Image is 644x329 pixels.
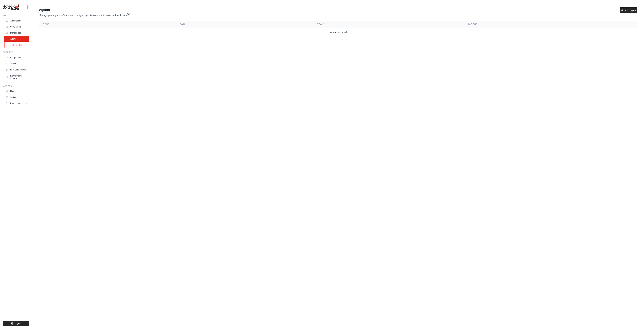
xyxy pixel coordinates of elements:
button: Resources [4,101,29,106]
a: Environment Variables [4,73,29,81]
div: Manage [3,85,29,87]
th: Tools [313,21,464,28]
button: Logout [3,321,29,326]
span: Resources [10,102,20,105]
p: Manage your agents - Create and configure agents to automate tasks and workflows [39,12,130,17]
a: Agents [4,36,29,42]
img: Logo [3,4,19,10]
th: Goal [176,21,313,28]
div: Build [3,14,29,17]
th: Actions [464,21,637,28]
a: Add Agent [620,7,637,13]
a: Tool Registry [4,42,30,48]
td: No agents found [39,28,637,37]
a: Traces [4,61,29,66]
a: LLM Connections [4,67,29,72]
span: Logout [15,322,21,325]
th: Role [39,21,176,28]
a: Settings [4,95,29,100]
h2: Agents [39,7,130,12]
a: Crew Studio [4,24,29,30]
div: Operate [3,51,29,54]
a: Integrations [4,55,29,60]
a: Marketplace [4,30,29,36]
a: Usage [4,89,29,94]
a: Automations [4,18,29,23]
